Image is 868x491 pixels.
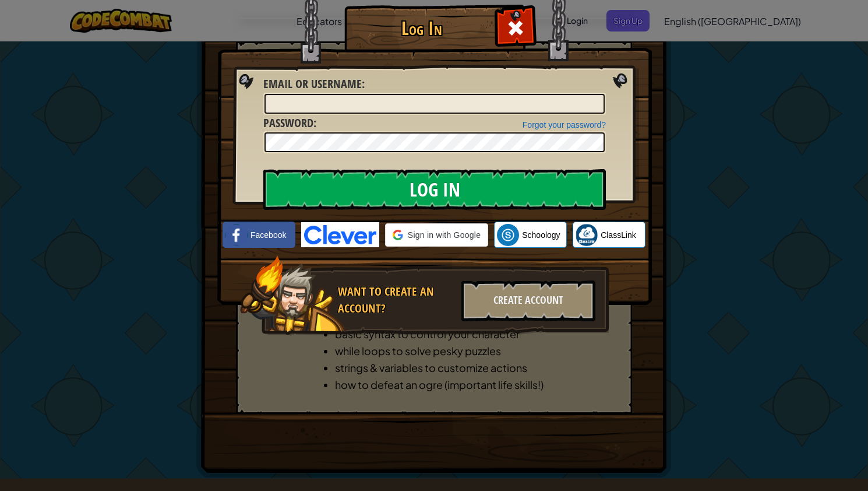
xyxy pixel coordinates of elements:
span: Email or Username [263,76,362,92]
img: classlink-logo-small.png [576,224,598,246]
a: Forgot your password? [523,120,606,129]
div: Create Account [461,280,595,321]
div: Want to create an account? [338,283,454,317]
label: : [263,76,365,93]
img: schoology.png [497,224,519,246]
span: ClassLink [601,229,636,241]
label: : [263,115,316,132]
div: Sign in with Google [385,223,488,247]
span: Facebook [250,229,286,241]
input: Log In [263,169,606,210]
h1: Log In [347,18,496,38]
img: clever-logo-blue.png [301,222,379,247]
span: Password [263,115,313,131]
span: Schoology [522,229,560,241]
img: facebook_small.png [225,224,248,246]
span: Sign in with Google [408,229,481,241]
